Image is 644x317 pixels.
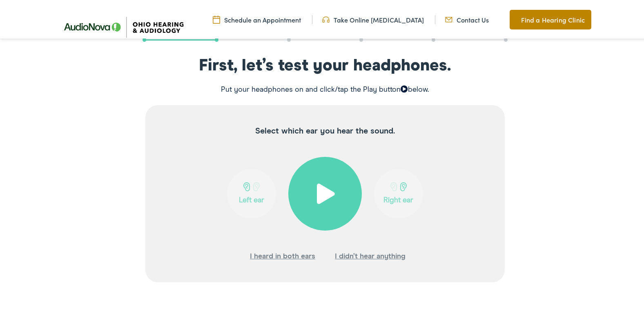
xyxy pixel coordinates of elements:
img: Map pin icon to find Ohio Hearing & Audiology in Cincinnati, OH [510,13,517,23]
p: Put your headphones on and click/tap the Play button below. [6,83,644,94]
button: I didn’t hear anything [335,249,406,261]
p: Select which ear you hear the sound. [145,104,505,155]
p: Left ear [230,194,274,203]
a: Contact Us [445,14,489,23]
button: I heard in both ears [250,249,315,261]
p: Right ear [377,194,421,203]
button: Right ear [374,168,423,217]
a: Schedule an Appointment [213,14,301,23]
img: Headphones icone to schedule online hearing test in Cincinnati, OH [322,14,330,23]
a: Take Online [MEDICAL_DATA] [322,14,424,23]
img: Calendar Icon to schedule a hearing appointment in Cincinnati, OH [213,14,220,23]
h1: First, let’s test your headphones. [6,56,644,72]
button: Left ear [227,168,276,217]
a: Find a Hearing Clinic [510,8,591,28]
img: Mail icon representing email contact with Ohio Hearing in Cincinnati, OH [445,14,452,23]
